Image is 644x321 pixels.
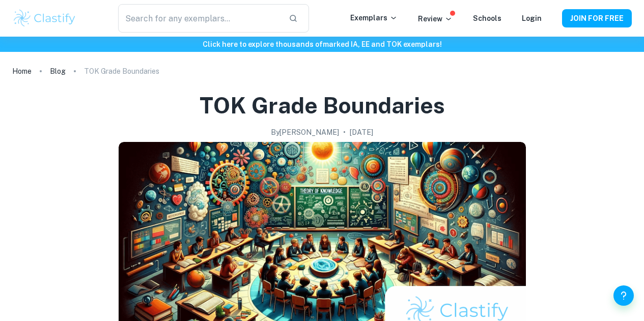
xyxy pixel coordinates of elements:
button: Help and Feedback [613,285,634,306]
a: Home [12,64,32,78]
img: Clastify logo [12,8,77,28]
p: Exemplars [350,12,398,23]
a: Blog [50,64,66,78]
a: Login [522,14,542,22]
h2: By [PERSON_NAME] [271,127,339,138]
p: TOK Grade Boundaries [84,66,159,77]
input: Search for any exemplars... [118,4,281,33]
h1: TOK Grade Boundaries [200,91,445,121]
button: JOIN FOR FREE [562,9,632,27]
p: • [343,127,346,138]
h6: Click here to explore thousands of marked IA, EE and TOK exemplars ! [2,39,642,50]
a: Schools [473,14,501,22]
p: Review [418,13,453,24]
h2: [DATE] [350,127,373,138]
